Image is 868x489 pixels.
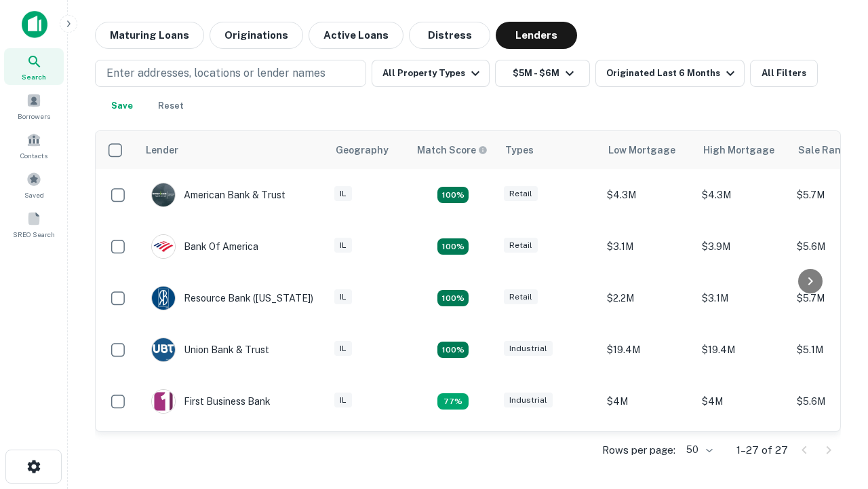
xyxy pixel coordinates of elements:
[106,65,325,81] p: Enter addresses, locations or lender names
[750,60,818,87] button: All Filters
[505,142,534,158] div: Types
[4,206,64,242] a: SREO Search
[334,289,352,305] div: IL
[328,131,409,169] th: Geography
[504,238,538,253] div: Retail
[152,390,175,413] img: picture
[95,22,204,49] button: Maturing Loans
[504,341,553,357] div: Industrial
[495,60,590,87] button: $5M - $6M
[151,286,313,310] div: Resource Bank ([US_STATE])
[437,290,469,306] div: Matching Properties: 4, hasApolloMatch: undefined
[695,376,790,427] td: $4M
[95,60,366,87] button: Enter addresses, locations or lender names
[336,142,389,158] div: Geography
[600,169,695,221] td: $4.3M
[24,189,44,200] span: Saved
[22,71,46,82] span: Search
[151,338,269,362] div: Union Bank & Trust
[334,393,352,408] div: IL
[409,22,490,49] button: Distress
[334,341,352,357] div: IL
[695,169,790,221] td: $4.3M
[4,48,64,85] a: Search
[210,22,303,49] button: Originations
[417,143,485,158] h6: Match Score
[504,186,538,202] div: Retail
[13,229,55,240] span: SREO Search
[151,183,285,207] div: American Bank & Trust
[703,142,774,158] div: High Mortgage
[4,166,64,203] a: Saved
[334,186,352,202] div: IL
[437,342,469,358] div: Matching Properties: 4, hasApolloMatch: undefined
[497,131,600,169] th: Types
[22,11,47,38] img: capitalize-icon.png
[595,60,745,87] button: Originated Last 6 Months
[138,131,328,169] th: Lender
[681,440,715,460] div: 50
[606,65,738,81] div: Originated Last 6 Months
[600,324,695,376] td: $19.4M
[736,442,788,458] p: 1–27 of 27
[600,272,695,324] td: $2.2M
[152,183,175,206] img: picture
[437,238,469,255] div: Matching Properties: 4, hasApolloMatch: undefined
[4,88,64,124] a: Borrowers
[152,235,175,258] img: picture
[608,142,675,158] div: Low Mortgage
[151,389,271,414] div: First Business Bank
[600,131,695,169] th: Low Mortgage
[600,221,695,272] td: $3.1M
[695,272,790,324] td: $3.1M
[152,338,175,361] img: picture
[437,393,469,410] div: Matching Properties: 3, hasApolloMatch: undefined
[437,187,469,203] div: Matching Properties: 7, hasApolloMatch: undefined
[409,131,497,169] th: Capitalize uses an advanced AI algorithm to match your search with the best lender. The match sco...
[18,111,50,122] span: Borrowers
[372,60,490,87] button: All Property Types
[149,92,193,120] button: Reset
[100,92,144,120] button: Save your search to get updates of matches that match your search criteria.
[695,221,790,272] td: $3.9M
[417,143,488,158] div: Capitalize uses an advanced AI algorithm to match your search with the best lender. The match sco...
[4,127,64,164] a: Contacts
[20,150,47,161] span: Contacts
[695,324,790,376] td: $19.4M
[152,287,175,310] img: picture
[309,22,403,49] button: Active Loans
[800,337,868,402] iframe: Chat Widget
[602,442,675,458] p: Rows per page:
[695,427,790,479] td: $4.2M
[151,234,258,259] div: Bank Of America
[496,22,577,49] button: Lenders
[334,238,352,253] div: IL
[146,142,178,158] div: Lender
[600,427,695,479] td: $3.9M
[504,289,538,305] div: Retail
[600,376,695,427] td: $4M
[695,131,790,169] th: High Mortgage
[504,393,553,408] div: Industrial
